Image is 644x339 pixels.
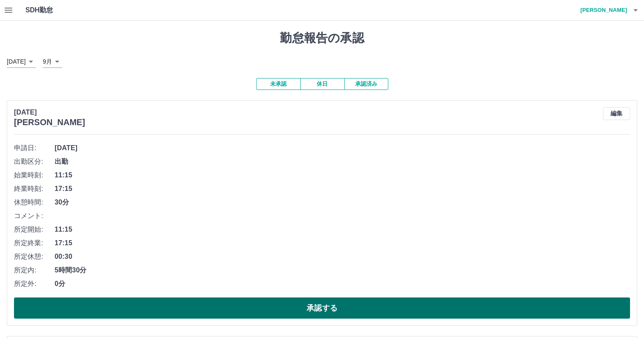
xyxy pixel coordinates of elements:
[14,265,55,275] span: 所定内:
[43,56,62,68] div: 9月
[55,170,630,180] span: 11:15
[55,238,630,248] span: 17:15
[14,238,55,248] span: 所定終業:
[55,224,630,235] span: 11:15
[14,279,55,289] span: 所定外:
[256,78,300,90] button: 未承認
[55,252,630,262] span: 00:30
[14,118,85,127] h3: [PERSON_NAME]
[55,265,630,275] span: 5時間30分
[14,211,55,221] span: コメント:
[14,297,630,319] button: 承認する
[14,224,55,235] span: 所定開始:
[14,157,55,167] span: 出勤区分:
[14,107,85,118] p: [DATE]
[14,197,55,207] span: 休憩時間:
[14,170,55,180] span: 始業時刻:
[55,143,630,153] span: [DATE]
[14,184,55,194] span: 終業時刻:
[55,157,630,167] span: 出勤
[14,252,55,262] span: 所定休憩:
[55,184,630,194] span: 17:15
[603,107,630,120] button: 編集
[55,279,630,289] span: 0分
[14,143,55,153] span: 申請日:
[7,31,637,45] h1: 勤怠報告の承認
[7,56,36,68] div: [DATE]
[55,197,630,207] span: 30分
[344,78,388,90] button: 承認済み
[300,78,344,90] button: 休日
